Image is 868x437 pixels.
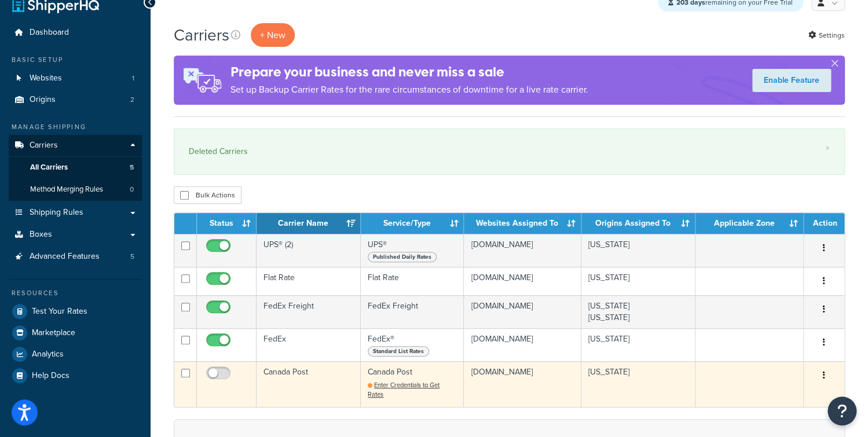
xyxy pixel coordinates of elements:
[368,252,437,262] span: Published Daily Rates
[197,213,257,234] th: Status: activate to sort column ascending
[752,69,831,92] a: Enable Feature
[9,89,142,111] a: Origins 2
[9,135,142,156] a: Carriers
[130,163,134,172] span: 5
[174,56,230,105] img: ad-rules-rateshop-fe6ec290ccb7230408bd80ed9643f0289d75e0ffd9eb532fc0e269fcd187b520.png
[9,301,142,322] a: Test Your Rates
[361,295,464,328] td: FedEx Freight
[9,122,142,132] div: Manage Shipping
[257,267,361,295] td: Flat Rate
[9,179,142,200] a: Method Merging Rules 0
[30,230,52,240] span: Boxes
[174,186,241,204] button: Bulk Actions
[827,396,856,425] button: Open Resource Center
[9,365,142,386] a: Help Docs
[9,157,142,178] li: All Carriers
[9,55,142,65] div: Basic Setup
[368,346,429,357] span: Standard List Rates
[804,213,844,234] th: Action
[361,234,464,267] td: UPS®
[9,135,142,201] li: Carriers
[130,185,134,194] span: 0
[30,95,56,105] span: Origins
[9,322,142,343] a: Marketplace
[581,213,695,234] th: Origins Assigned To: activate to sort column ascending
[32,371,69,381] span: Help Docs
[9,89,142,111] li: Origins
[361,361,464,406] td: Canada Post
[581,234,695,267] td: [US_STATE]
[9,344,142,365] a: Analytics
[32,307,87,317] span: Test Your Rates
[9,246,142,267] a: Advanced Features 5
[130,95,134,105] span: 2
[257,361,361,406] td: Canada Post
[132,74,134,83] span: 1
[9,202,142,223] a: Shipping Rules
[581,328,695,361] td: [US_STATE]
[9,68,142,89] a: Websites 1
[257,234,361,267] td: UPS® (2)
[30,185,103,194] span: Method Merging Rules
[464,267,581,295] td: [DOMAIN_NAME]
[30,163,68,172] span: All Carriers
[30,74,62,83] span: Websites
[9,22,142,43] a: Dashboard
[695,213,804,234] th: Applicable Zone: activate to sort column ascending
[30,252,100,262] span: Advanced Features
[9,288,142,298] div: Resources
[361,213,464,234] th: Service/Type: activate to sort column ascending
[9,68,142,89] li: Websites
[464,213,581,234] th: Websites Assigned To: activate to sort column ascending
[189,144,830,160] div: Deleted Carriers
[30,28,69,38] span: Dashboard
[464,234,581,267] td: [DOMAIN_NAME]
[581,361,695,406] td: [US_STATE]
[9,224,142,245] a: Boxes
[130,252,134,262] span: 5
[230,82,588,98] p: Set up Backup Carrier Rates for the rare circumstances of downtime for a live rate carrier.
[9,179,142,200] li: Method Merging Rules
[581,295,695,328] td: [US_STATE] [US_STATE]
[9,246,142,267] li: Advanced Features
[257,295,361,328] td: FedEx Freight
[464,295,581,328] td: [DOMAIN_NAME]
[30,141,58,150] span: Carriers
[257,213,361,234] th: Carrier Name: activate to sort column ascending
[174,24,229,46] h1: Carriers
[361,267,464,295] td: Flat Rate
[464,361,581,406] td: [DOMAIN_NAME]
[464,328,581,361] td: [DOMAIN_NAME]
[368,380,440,399] a: Enter Credentials to Get Rates
[230,63,588,82] h4: Prepare your business and never miss a sale
[251,23,295,47] button: + New
[808,27,845,43] a: Settings
[32,328,75,338] span: Marketplace
[32,350,64,359] span: Analytics
[257,328,361,361] td: FedEx
[361,328,464,361] td: FedEx®
[825,144,830,153] a: ×
[581,267,695,295] td: [US_STATE]
[30,208,83,218] span: Shipping Rules
[9,157,142,178] a: All Carriers 5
